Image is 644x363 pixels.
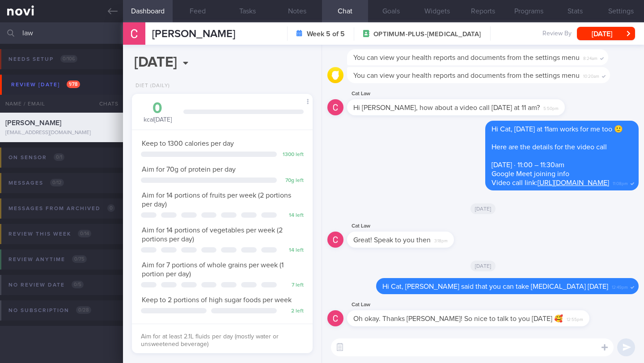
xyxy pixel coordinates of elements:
[491,126,623,133] span: Hi Cat, [DATE] at 11am works for me too 🙂
[470,203,496,214] span: [DATE]
[281,308,304,315] div: 2 left
[72,255,87,263] span: 0 / 75
[152,29,235,39] span: [PERSON_NAME]
[50,179,64,186] span: 0 / 12
[5,119,61,127] span: [PERSON_NAME]
[307,30,345,38] strong: Week 5 of 5
[6,203,117,215] div: Messages from Archived
[613,178,628,187] span: 11:08pm
[491,161,564,169] span: [DATE] · 11:00 – 11:30am
[72,281,84,288] span: 0 / 5
[281,212,304,219] div: 14 left
[543,103,559,112] span: 5:50pm
[281,177,304,184] div: 70 g left
[538,179,609,186] a: [URL][DOMAIN_NAME]
[577,27,635,40] button: [DATE]
[281,282,304,289] div: 7 left
[6,304,93,317] div: No subscription
[142,166,236,173] span: Aim for 70g of protein per day
[142,192,291,208] span: Aim for 14 portions of fruits per week (2 portions per day)
[491,179,609,186] span: Video call link:
[6,228,93,240] div: Review this week
[491,144,607,151] span: Here are the details for the video call
[353,104,540,111] span: Hi [PERSON_NAME], how about a video call [DATE] at 11 am?
[281,247,304,254] div: 14 left
[6,279,86,291] div: No review date
[470,261,496,271] span: [DATE]
[132,83,170,89] div: Diet (Daily)
[542,30,572,38] span: Review By
[9,79,82,91] div: Review [DATE]
[54,153,64,161] span: 0 / 1
[87,95,123,113] div: Chats
[142,140,234,147] span: Keep to 1300 calories per day
[6,53,80,65] div: Needs setup
[347,221,481,232] div: Cat Law
[142,227,283,243] span: Aim for 14 portions of vegetables per week (2 portions per day)
[491,170,569,177] span: Google Meet joining info
[353,72,580,79] span: You can view your health reports and documents from the settings menu
[612,282,628,291] span: 12:49pm
[141,333,279,348] span: Aim for at least 2.1L fluids per day (mostly water or unsweetened beverage)
[76,306,91,314] span: 0 / 28
[141,101,174,124] div: kcal [DATE]
[347,89,592,99] div: Cat Law
[142,262,284,278] span: Aim for 7 portions of whole grains per week (1 portion per day)
[353,236,431,244] span: Great! Speak to you then
[347,300,616,310] div: Cat Law
[353,315,563,322] span: Oh okay. Thanks [PERSON_NAME]! So nice to talk to you [DATE] 🥰
[107,204,115,212] span: 0
[142,296,292,304] span: Keep to 2 portions of high sugar foods per week
[6,177,66,189] div: Messages
[67,80,80,88] span: 1 / 78
[382,283,608,290] span: Hi Cat, [PERSON_NAME] said that you can take [MEDICAL_DATA] [DATE]
[6,152,67,164] div: On sensor
[78,230,91,237] span: 0 / 14
[353,54,580,61] span: You can view your health reports and documents from the settings menu
[281,152,304,158] div: 1300 left
[141,101,174,116] div: 0
[434,236,448,244] span: 3:18pm
[373,30,481,39] span: OPTIMUM-PLUS-[MEDICAL_DATA]
[5,130,118,136] div: [EMAIL_ADDRESS][DOMAIN_NAME]
[583,53,597,62] span: 8:24am
[6,253,89,266] div: Review anytime
[567,314,583,323] span: 12:55pm
[60,55,77,63] span: 0 / 106
[583,71,599,80] span: 10:20am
